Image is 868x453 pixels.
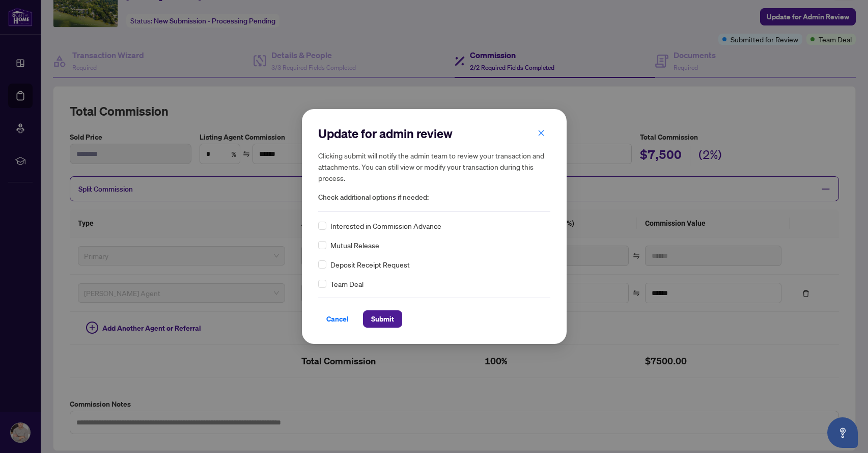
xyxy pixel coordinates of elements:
button: Submit [363,310,402,328]
span: Mutual Release [330,239,379,251]
h5: Clicking submit will notify the admin team to review your transaction and attachments. You can st... [318,150,550,183]
span: close [538,129,545,137]
button: Cancel [318,310,357,328]
h2: Update for admin review [318,125,550,142]
span: Check additional options if needed: [318,192,550,203]
span: Deposit Receipt Request [330,259,410,270]
span: Submit [371,311,394,327]
span: Team Deal [330,278,363,289]
span: Interested in Commission Advance [330,220,441,231]
span: Cancel [326,311,349,327]
button: Open asap [827,417,858,448]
